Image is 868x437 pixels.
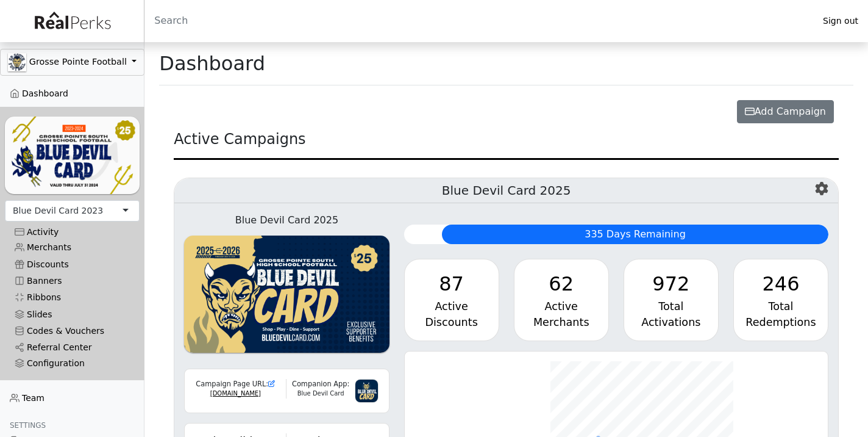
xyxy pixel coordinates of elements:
img: WvZzOez5OCqmO91hHZfJL7W2tJ07LbGMjwPPNJwI.png [184,236,389,353]
div: Active [414,298,489,314]
span: Settings [10,421,46,430]
img: 3g6IGvkLNUf97zVHvl5PqY3f2myTnJRpqDk2mpnC.png [355,379,379,403]
div: 335 Days Remaining [442,225,828,244]
a: Ribbons [5,289,140,306]
div: Activations [634,314,708,330]
a: Slides [5,306,140,322]
a: [DOMAIN_NAME] [210,390,261,397]
div: 87 [414,269,489,298]
button: Add Campaign [737,100,834,123]
div: Blue Devil Card [286,389,354,399]
a: Discounts [5,256,140,272]
a: 87 Active Discounts [404,259,499,341]
div: 246 [744,269,818,298]
a: Codes & Vouchers [5,323,140,339]
div: Activity [15,227,130,237]
img: GAa1zriJJmkmu1qRtUwg8x1nQwzlKm3DoqW9UgYl.jpg [8,53,26,71]
div: Campaign Page URL: [192,379,279,389]
a: 246 Total Redemptions [733,259,828,341]
a: 972 Total Activations [624,259,719,341]
a: Sign out [813,13,868,29]
h5: Blue Devil Card 2025 [174,178,838,203]
div: Blue Devil Card 2023 [13,204,103,217]
div: Merchants [524,314,599,330]
a: Banners [5,273,140,289]
div: Discounts [414,314,489,330]
div: Total [634,298,708,314]
div: 62 [524,269,599,298]
div: Active Campaigns [174,128,839,160]
h1: Dashboard [159,52,265,75]
div: Configuration [15,358,130,369]
a: Referral Center [5,339,140,356]
div: Active [524,298,599,314]
input: Search [144,6,813,35]
div: 972 [634,269,708,298]
div: Blue Devil Card 2025 [184,213,389,228]
a: 62 Active Merchants [514,259,609,341]
img: YNIl3DAlDelxGQFo2L2ARBV2s5QDnXUOFwQF9zvk.png [5,117,140,193]
div: Redemptions [744,314,818,330]
div: Companion App: [286,379,354,389]
div: Total [744,298,818,314]
a: Merchants [5,239,140,256]
img: real_perks_logo-01.svg [28,7,116,35]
